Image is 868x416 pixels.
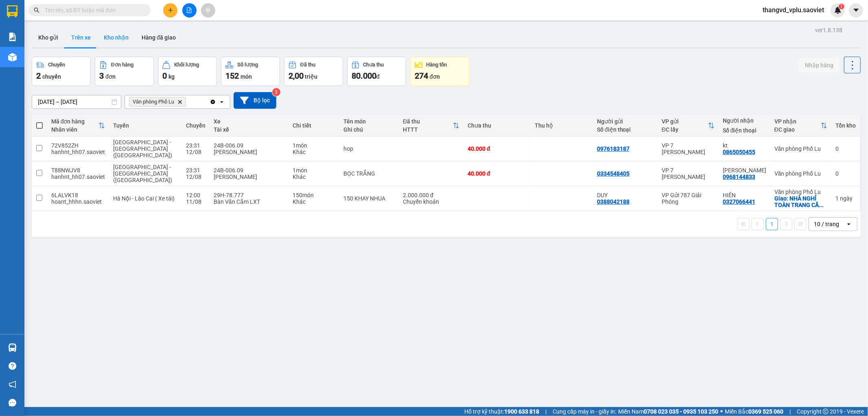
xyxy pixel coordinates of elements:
svg: Clear all [210,99,216,105]
div: 23:31 [186,167,206,174]
span: triệu [305,73,317,80]
img: icon-new-feature [834,7,842,14]
div: 12/08 [186,174,206,180]
th: Toggle SortBy [399,115,464,136]
div: ver 1.8.138 [815,26,842,35]
div: [PERSON_NAME] [214,149,284,155]
div: Khối lượng [174,62,199,68]
img: warehouse-icon [8,53,17,62]
button: file-add [182,3,197,18]
span: file-add [186,7,192,13]
strong: 1900 633 818 [504,408,539,415]
span: 274 [415,71,428,81]
sup: 1 [839,4,844,9]
button: Đã thu2,00 triệu [284,57,343,86]
button: Chưa thu80.000đ [347,57,406,86]
button: 1 [766,218,778,230]
div: VP 7 [PERSON_NAME] [662,167,715,180]
div: Tên món [343,118,395,125]
div: 0968144833 [723,174,755,180]
div: VP gửi [662,118,708,125]
span: plus [168,7,173,13]
div: HTTT [403,126,453,133]
input: Select a date range. [32,95,121,108]
span: copyright [823,409,829,414]
span: Văn phòng Phố Lu, close by backspace [129,97,186,107]
button: Hàng tồn274đơn [410,57,469,86]
div: Chuyến [186,122,206,129]
span: search [34,7,39,13]
strong: 0708 023 035 - 0935 103 250 [644,408,718,415]
div: Xe [214,118,284,125]
button: Nhập hàng [798,58,840,73]
span: món [241,73,252,80]
button: Trên xe [65,28,97,47]
th: Toggle SortBy [47,115,109,136]
span: 0 [162,71,167,81]
span: [GEOGRAPHIC_DATA] - [GEOGRAPHIC_DATA] ([GEOGRAPHIC_DATA]) [113,139,172,158]
div: Ghi chú [343,126,395,133]
span: đ [376,73,380,80]
svg: Delete [177,99,182,104]
div: 10 / trang [814,220,839,228]
div: Tuyến [113,122,178,129]
div: Số điện thoại [597,126,654,133]
span: Miền Nam [618,407,718,416]
button: Đơn hàng3đơn [95,57,154,86]
div: 11/08 [186,198,206,205]
span: thangvd_vplu.saoviet [756,5,831,15]
th: Toggle SortBy [658,115,719,136]
input: Selected Văn phòng Phố Lu. [188,98,188,106]
svg: open [846,221,852,227]
div: 0334548405 [597,170,630,177]
div: ĐC giao [774,126,821,133]
div: Nhân viên [51,126,98,133]
div: Khác [293,198,335,205]
div: 0865050455 [723,149,755,155]
button: Kho gửi [32,28,65,47]
span: Miền Bắc [725,407,783,416]
div: VP nhận [774,118,821,125]
div: Văn phòng Phố Lu [774,170,827,177]
div: hanhnt_hh07.saoviet [51,174,105,180]
div: 0976183187 [597,145,630,152]
div: 40.000 đ [468,145,527,152]
div: 0388042188 [597,198,630,205]
span: | [789,407,791,416]
button: plus [163,3,177,18]
span: 2 [36,71,41,81]
span: Hỗ trợ kỹ thuật: [464,407,539,416]
span: Cung cấp máy in - giấy in: [553,407,616,416]
div: Khác [293,149,335,155]
strong: 0369 525 060 [748,408,783,415]
span: question-circle [9,362,16,370]
div: HIÊN [723,192,766,198]
span: đơn [105,73,116,80]
button: Khối lượng0kg [158,57,217,86]
button: Kho nhận [97,28,135,47]
div: 1 món [293,142,335,149]
div: 6LALVK18 [51,192,105,198]
span: Hà Nội - Lào Cai ( Xe tải) [113,195,175,202]
div: ĐC lấy [662,126,708,133]
div: Thu hộ [535,122,589,129]
span: 3 [99,71,104,81]
div: Khác [293,174,335,180]
button: Số lượng152món [221,57,280,86]
div: kt [723,142,766,149]
span: Văn phòng Phố Lu [133,99,174,105]
div: VP 7 [PERSON_NAME] [662,142,715,155]
div: 40.000 đ [468,170,527,177]
span: đơn [430,73,440,80]
div: 0 [835,145,856,152]
span: aim [205,7,211,13]
div: hop [343,145,395,152]
span: kg [168,73,175,80]
th: Toggle SortBy [770,115,831,136]
span: caret-down [853,7,860,14]
span: ngày [840,195,853,202]
div: Chưa thu [363,62,384,68]
span: 80.000 [352,71,376,81]
span: notification [9,381,16,388]
div: 0327066441 [723,198,755,205]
